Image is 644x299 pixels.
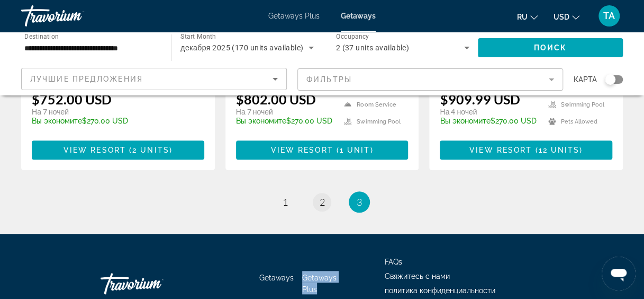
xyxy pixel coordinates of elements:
[336,33,369,40] span: Occupancy
[534,43,567,52] span: Поиск
[517,13,528,21] span: ru
[440,140,612,160] button: View Resort(12 units)
[32,140,204,160] button: View Resort(2 units)
[554,9,579,24] button: Change currency
[268,12,320,20] a: Getaways Plus
[259,274,294,282] a: Getaways
[440,117,538,125] p: $270.00 USD
[517,9,538,24] button: Change language
[302,274,337,294] a: Getaways Plus
[126,146,173,154] span: ( )
[357,101,396,108] span: Room Service
[561,118,597,125] span: Pets Allowed
[32,107,133,117] p: На 7 ночей
[385,258,402,266] a: FAQs
[532,146,583,154] span: ( )
[538,146,579,154] span: 12 units
[340,146,370,154] span: 1 unit
[574,72,597,87] span: карта
[30,75,143,83] span: Лучшие предложения
[32,117,133,125] p: $270.00 USD
[603,11,615,21] span: TA
[336,43,410,52] span: 2 (37 units available)
[24,32,59,40] span: Destination
[32,117,82,125] span: Вы экономите
[236,117,286,125] span: Вы экономите
[21,191,623,213] nav: Pagination
[554,13,569,21] span: USD
[283,196,288,208] span: 1
[180,43,303,52] span: декабря 2025 (170 units available)
[270,146,333,154] span: View Resort
[180,33,216,40] span: Start Month
[440,117,490,125] span: Вы экономите
[357,196,362,208] span: 3
[440,91,520,107] p: $909.99 USD
[561,101,604,108] span: Swimming Pool
[602,257,636,291] iframe: Schaltfläche zum Öffnen des Messaging-Fensters
[469,146,532,154] span: View Resort
[595,5,623,27] button: User Menu
[64,146,126,154] span: View Resort
[236,117,334,125] p: $270.00 USD
[21,2,127,30] a: Travorium
[357,118,400,125] span: Swimming Pool
[32,91,112,107] p: $752.00 USD
[440,107,538,117] p: На 4 ночей
[236,140,409,160] button: View Resort(1 unit)
[236,107,334,117] p: На 7 ночей
[320,196,325,208] span: 2
[333,146,374,154] span: ( )
[30,73,278,85] mat-select: Sort by
[385,286,495,295] a: политика конфиденциальности
[478,38,623,57] button: Поиск
[132,146,169,154] span: 2 units
[297,68,563,91] button: Filter
[385,272,450,280] a: Свяжитесь с нами
[236,91,316,107] p: $802.00 USD
[341,12,376,20] a: Getaways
